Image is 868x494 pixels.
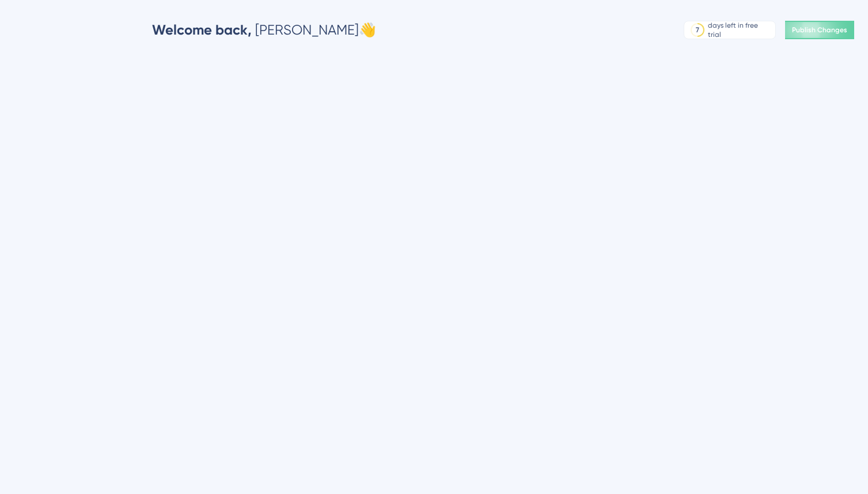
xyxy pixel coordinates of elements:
button: Publish Changes [785,21,854,39]
div: [PERSON_NAME] 👋 [152,21,376,39]
span: Welcome back, [152,21,252,38]
div: 7 [696,25,699,35]
div: days left in free trial [708,21,772,39]
span: Publish Changes [792,25,847,35]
